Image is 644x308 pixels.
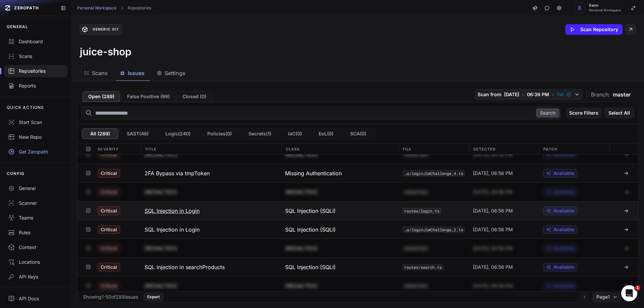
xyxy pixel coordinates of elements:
button: SQL Injection in Login [141,220,281,239]
div: Patch [539,144,609,154]
span: Karm [589,4,621,7]
button: IaC(0) [280,128,310,139]
span: Available [553,151,574,158]
button: Closed (0) [177,91,212,102]
div: Class [281,144,398,154]
code: [REDACTED] [402,189,429,195]
button: Scan from [DATE] • 06:39 PM • Full [475,89,583,100]
span: ZEROPATH [14,5,39,11]
button: Search [536,108,559,118]
h3: juice-shop [80,46,131,58]
div: Reports [8,82,63,89]
div: Critical [REDACTED] [REDACTED] [REDACTED] [DATE], 06:56 PM Available [77,182,638,201]
button: Export [144,293,163,301]
span: Critical [98,169,120,178]
button: SQL Injection in searchProducts [141,258,281,276]
div: File [398,144,469,154]
div: Locations [8,259,63,265]
span: Missing Authentication [285,169,342,177]
span: [REDACTED] [285,188,318,196]
span: • [552,91,554,98]
button: EoL(0) [310,128,342,139]
button: All (289) [82,128,118,139]
span: SQL Injection (SQLI) [285,207,336,215]
span: Full [557,92,563,97]
span: Branch: [591,90,610,99]
span: [DATE] [504,91,519,98]
h3: [REDACTED] [145,150,177,159]
div: Showing 1 - 50 of 289 issues [83,294,138,300]
button: Logic(240) [157,128,199,139]
span: Available [553,207,574,214]
span: Scan from [478,91,501,98]
button: SCA(0) [342,128,375,139]
iframe: Intercom live chat [621,285,637,301]
code: data/static/codefixes/loginJimChallenge_4.ts [402,170,465,176]
div: Teams [8,214,63,221]
span: Critical [98,225,120,234]
code: routes/login.ts [402,208,441,214]
span: Available [553,189,574,195]
button: [REDACTED] [141,145,281,164]
button: Secrets(1) [240,128,280,139]
div: Rules [8,229,63,236]
h3: [REDACTED] [145,244,177,252]
span: SQL Injection (SQLI) [285,263,336,271]
p: GENERAL [7,24,28,29]
span: Critical [98,150,120,159]
a: ZEROPATH [3,3,55,13]
div: Repositories [8,68,63,74]
span: Page 1 [596,294,610,300]
span: [DATE], 06:56 PM [473,170,513,177]
span: Available [553,170,574,177]
span: [DATE], 06:56 PM [473,245,513,252]
div: New Repo [8,134,63,140]
div: Generic Git [90,26,121,33]
span: Available [553,245,574,252]
span: 1 [635,285,640,291]
span: SQL Injection (SQLI) [285,226,336,234]
div: Scans [8,53,63,60]
h3: [REDACTED] [145,282,177,290]
button: Open (289) [83,91,120,102]
span: [DATE], 06:56 PM [473,151,513,158]
span: Issues [128,69,145,77]
span: • [522,91,524,98]
button: [REDACTED] [141,183,281,201]
button: Score Filters [566,108,601,118]
div: Detected [469,144,539,154]
button: Select All [604,108,634,118]
span: Available [553,264,574,270]
span: Scans [92,69,108,77]
span: [DATE], 06:56 PM [473,264,513,270]
span: Critical [98,188,120,196]
button: SAST(48) [118,128,157,139]
div: Critical 2FA Bypass via tmpToken Missing Authentication data/static/codefixes/loginJimChallenge_4... [77,164,638,182]
span: [DATE], 06:56 PM [473,207,513,214]
code: [REDACTED] [402,245,429,251]
div: Scanner [8,200,63,206]
span: [DATE], 06:56 PM [473,189,513,195]
div: Critical SQL Injection in Login SQL Injection (SQLI) routes/login.ts [DATE], 06:56 PM Available [77,201,638,220]
div: Critical [REDACTED] [REDACTED] [REDACTED] [DATE], 06:56 PM Available [77,276,638,295]
button: [REDACTED] [141,239,281,257]
code: [REDACTED] [402,283,429,289]
span: Critical [98,263,120,271]
button: Page1 [592,292,621,302]
div: Dashboard [8,38,63,45]
code: [REDACTED] [402,151,429,158]
h3: [REDACTED] [145,188,177,196]
a: Personal Workspace [77,5,116,11]
span: Critical [98,244,120,253]
button: Policies(0) [199,128,240,139]
div: Get Zeropath [8,148,63,155]
span: Available [553,226,574,233]
code: routes/search.ts [402,264,443,270]
span: Available [553,283,574,289]
div: Critical [REDACTED] [REDACTED] [REDACTED] [DATE], 06:56 PM Available [77,239,638,257]
span: [DATE], 06:56 PM [473,226,513,233]
button: 2FA Bypass via tmpToken [141,164,281,182]
button: data/static/codefixes/loginJimChallenge_2.ts [402,227,465,233]
div: Critical SQL Injection in searchProducts SQL Injection (SQLI) routes/search.ts [DATE], 06:56 PM A... [77,257,638,276]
